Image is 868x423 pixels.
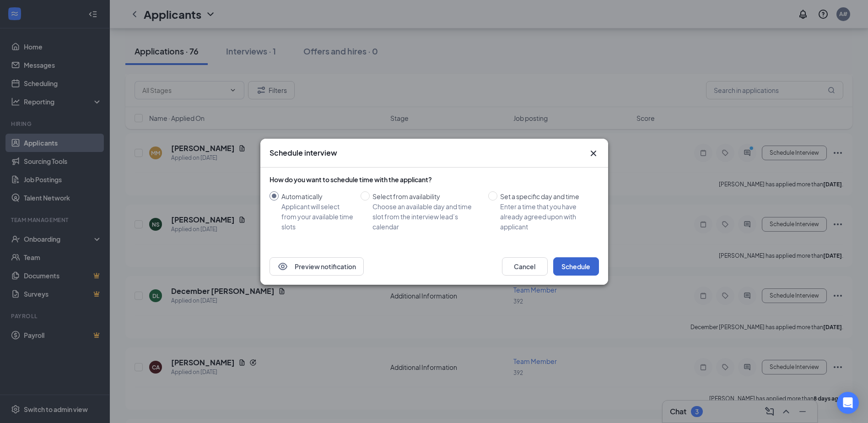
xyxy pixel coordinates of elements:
[837,392,859,414] div: Open Intercom Messenger
[502,257,548,276] button: Cancel
[270,257,364,276] button: EyePreview notification
[281,191,353,201] div: Automatically
[281,201,353,232] div: Applicant will select from your available time slots
[588,148,599,159] button: Close
[372,191,481,201] div: Select from availability
[500,191,592,201] div: Set a specific day and time
[553,257,599,276] button: Schedule
[270,148,337,158] h3: Schedule interview
[277,261,288,272] svg: Eye
[500,201,592,232] div: Enter a time that you have already agreed upon with applicant
[270,175,599,184] div: How do you want to schedule time with the applicant?
[372,201,481,232] div: Choose an available day and time slot from the interview lead’s calendar
[588,148,599,159] svg: Cross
